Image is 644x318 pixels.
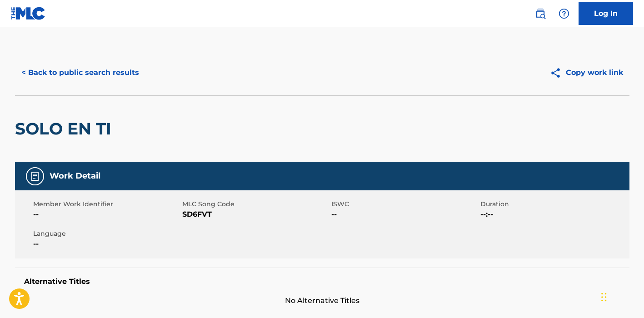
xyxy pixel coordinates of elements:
h2: SOLO EN TI [15,119,116,139]
span: -- [33,209,180,220]
iframe: Chat Widget [599,274,644,318]
div: Help [555,5,573,23]
span: No Alternative Titles [15,295,629,306]
img: help [559,8,569,19]
span: MLC Song Code [182,199,329,209]
span: SD6FVT [182,209,329,220]
span: -- [33,238,180,249]
span: --:-- [480,209,627,220]
div: Widget de chat [599,274,644,318]
img: search [535,8,546,19]
a: Log In [579,2,633,25]
span: -- [331,209,478,220]
span: Duration [480,199,627,209]
h5: Alternative Titles [24,277,620,286]
span: Member Work Identifier [33,199,180,209]
img: MLC Logo [11,7,46,20]
span: Language [33,229,180,238]
a: Public Search [531,5,549,23]
div: Arrastrar [601,283,607,311]
button: < Back to public search results [15,61,145,84]
span: ISWC [331,199,478,209]
img: Copy work link [550,67,566,79]
img: Work Detail [30,171,40,182]
button: Copy work link [544,61,629,84]
h5: Work Detail [50,171,100,181]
